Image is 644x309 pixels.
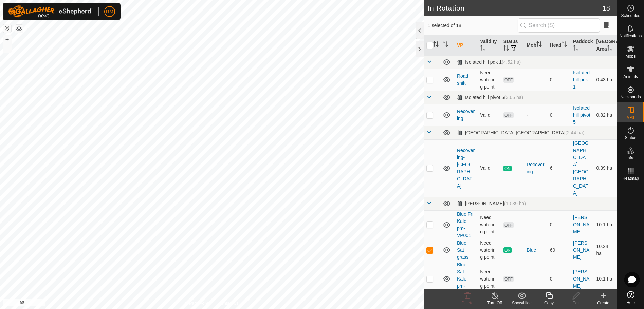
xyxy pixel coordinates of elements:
[527,112,544,119] div: -
[457,262,471,296] a: Blue Sat Kale pm-VP002
[3,36,11,44] button: +
[503,166,512,171] span: ON
[457,59,521,65] div: Isolated hill pdk 1
[547,239,570,261] td: 60
[547,139,570,197] td: 6
[573,240,589,260] a: [PERSON_NAME]
[503,46,509,52] p-sorticon: Activate to sort
[504,201,526,206] span: (10.39 ha)
[503,247,512,253] span: ON
[627,115,634,119] span: VPs
[185,300,210,306] a: Privacy Policy
[594,139,617,197] td: 0.39 ha
[573,70,590,90] a: Isolated hill pdk 1
[573,105,590,125] a: Isolated hill pivot 5
[477,35,500,56] th: Validity
[527,161,544,175] div: Recovering
[3,44,11,53] button: –
[603,3,610,13] span: 18
[622,176,639,180] span: Heatmap
[477,69,500,91] td: Need watering point
[535,300,563,306] div: Copy
[524,35,547,56] th: Mob
[594,210,617,239] td: 10.1 ha
[481,300,508,306] div: Turn Off
[547,35,570,56] th: Head
[623,75,638,79] span: Animals
[527,76,544,83] div: -
[594,261,617,297] td: 10.1 ha
[428,22,518,29] span: 1 selected of 18
[503,222,514,228] span: OFF
[594,104,617,126] td: 0.82 ha
[573,269,589,289] a: [PERSON_NAME]
[617,288,644,307] a: Help
[503,112,514,118] span: OFF
[457,148,475,189] a: Recovering-[GEOGRAPHIC_DATA]
[620,95,641,99] span: Neckbands
[503,77,514,83] span: OFF
[3,24,11,33] button: Reset Map
[457,240,468,260] a: Blue Sat grass
[562,42,567,48] p-sorticon: Activate to sort
[106,8,113,15] span: RM
[457,211,473,238] a: Blue Fri Kale pm-VP001
[480,46,485,52] p-sorticon: Activate to sort
[477,239,500,261] td: Need watering point
[15,25,23,33] button: Map Layers
[477,139,500,197] td: Valid
[454,35,477,56] th: VP
[508,300,535,306] div: Show/Hide
[457,73,468,86] a: Road shift
[626,301,635,305] span: Help
[594,239,617,261] td: 10.24 ha
[594,35,617,56] th: [GEOGRAPHIC_DATA] Area
[503,276,514,282] span: OFF
[457,95,523,100] div: Isolated hill pivot 5
[565,130,584,135] span: (2.44 ha)
[457,109,475,121] a: Recovering
[536,42,542,48] p-sorticon: Activate to sort
[428,4,603,12] h2: In Rotation
[573,215,589,234] a: [PERSON_NAME]
[573,140,589,196] a: [GEOGRAPHIC_DATA] [GEOGRAPHIC_DATA]
[504,95,523,100] span: (3.65 ha)
[457,201,526,207] div: [PERSON_NAME]
[462,301,474,305] span: Delete
[501,35,524,56] th: Status
[626,54,636,58] span: Mobs
[625,136,636,140] span: Status
[477,210,500,239] td: Need watering point
[621,14,640,18] span: Schedules
[527,221,544,228] div: -
[570,35,593,56] th: Paddock
[573,46,578,52] p-sorticon: Activate to sort
[594,69,617,91] td: 0.43 ha
[607,46,612,52] p-sorticon: Activate to sort
[443,42,448,48] p-sorticon: Activate to sort
[219,300,239,306] a: Contact Us
[547,104,570,126] td: 0
[547,69,570,91] td: 0
[620,34,642,38] span: Notifications
[547,261,570,297] td: 0
[590,300,617,306] div: Create
[518,18,600,33] input: Search (S)
[477,261,500,297] td: Need watering point
[8,5,93,18] img: Gallagher Logo
[477,104,500,126] td: Valid
[457,130,584,136] div: [GEOGRAPHIC_DATA] [GEOGRAPHIC_DATA]
[502,59,521,65] span: (4.52 ha)
[527,247,544,254] div: Blue
[527,275,544,283] div: -
[433,42,439,48] p-sorticon: Activate to sort
[626,156,634,160] span: Infra
[547,210,570,239] td: 0
[563,300,590,306] div: Edit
